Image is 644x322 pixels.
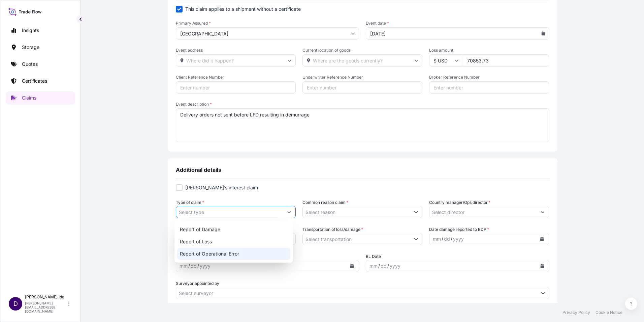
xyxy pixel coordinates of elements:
[185,6,301,12] p: This claim applies to a shipment without a certificate
[22,78,47,84] p: Certificates
[429,206,537,218] input: Select director
[302,75,422,80] span: Underwriter Reference Number
[283,206,295,218] button: Show suggestions
[429,48,549,53] span: Loss amount
[199,262,211,270] div: year,
[176,280,219,287] label: Surveyor appointed by
[177,223,291,236] div: Report of Damage
[389,262,401,270] div: year,
[537,234,547,244] button: Calendar
[366,253,381,260] span: BL Date
[429,75,549,80] span: Broker Reference Number
[176,48,296,53] span: Event address
[443,235,451,243] div: day,
[13,300,18,307] span: D
[302,48,422,53] span: Current location of goods
[179,262,188,270] div: month,
[176,75,296,80] span: Client Reference Number
[387,262,389,270] div: /
[197,262,199,270] div: /
[176,102,549,107] span: Event description
[303,233,410,245] input: Select transportation
[537,287,549,299] button: Show suggestions
[25,294,67,300] p: [PERSON_NAME] Ide
[303,206,410,218] input: Select reason
[432,235,442,243] div: month,
[176,166,221,173] span: Additional details
[22,61,38,68] p: Quotes
[177,236,291,248] div: Report of Loss
[429,226,489,233] span: Date damage reported to BDP
[22,27,39,34] p: Insights
[22,44,39,51] p: Storage
[177,248,291,260] div: Report of Operational Error
[176,199,204,206] label: Type of claim
[595,310,622,315] p: Cookie Notice
[176,81,296,93] input: Enter number
[442,235,443,243] div: /
[302,81,422,93] input: Enter number
[562,310,590,315] p: Privacy Policy
[176,108,549,142] textarea: Delivery orders not sent before LFD resulting in demurrage
[190,262,197,270] div: day,
[452,235,464,243] div: year,
[378,262,380,270] div: /
[176,54,296,66] input: Where did it happen?
[537,261,548,271] button: Calendar
[410,233,422,245] button: Show suggestions
[410,206,422,218] button: Show suggestions
[429,199,490,206] label: Country manager/Ops director
[537,206,549,218] button: Show suggestions
[177,223,291,260] div: Suggestions
[176,206,283,218] input: Select type
[185,184,258,191] span: [PERSON_NAME]’s interest claim
[176,27,359,39] input: Select Primary Assured...
[188,262,190,270] div: /
[22,95,36,101] p: Claims
[451,235,452,243] div: /
[369,262,378,270] div: month,
[366,27,549,39] input: mm/dd/yyyy
[380,262,387,270] div: day,
[176,21,359,26] span: Primary Assured
[429,81,549,93] input: Enter number
[176,287,537,299] input: Select surveyor
[302,226,363,233] label: Transportation of loss/damage
[366,21,549,26] span: Event date
[347,261,357,271] button: Calendar
[302,54,422,66] input: Where are the goods currently?
[25,301,67,313] p: [PERSON_NAME][EMAIL_ADDRESS][DOMAIN_NAME]
[302,199,348,206] label: Common reason claim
